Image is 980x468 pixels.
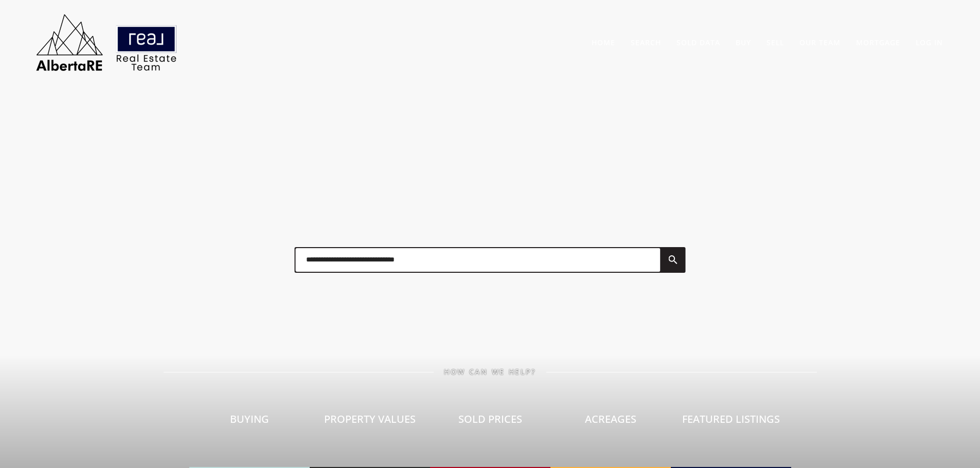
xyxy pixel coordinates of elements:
[29,10,184,74] img: AlbertaRE Real Estate Team | Real Broker
[856,38,900,47] a: Mortgage
[458,412,522,426] span: Sold Prices
[767,38,784,47] a: Sell
[799,38,841,47] a: Our Team
[682,412,780,426] span: Featured Listings
[592,38,615,47] a: Home
[324,412,416,426] span: Property Values
[550,376,671,468] a: Acreages
[189,376,310,468] a: Buying
[230,412,269,426] span: Buying
[916,38,943,47] a: Log In
[671,376,791,468] a: Featured Listings
[676,38,720,47] a: Sold Data
[585,412,636,426] span: Acreages
[736,38,751,47] a: Buy
[430,376,550,468] a: Sold Prices
[631,38,661,47] a: Search
[310,376,430,468] a: Property Values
